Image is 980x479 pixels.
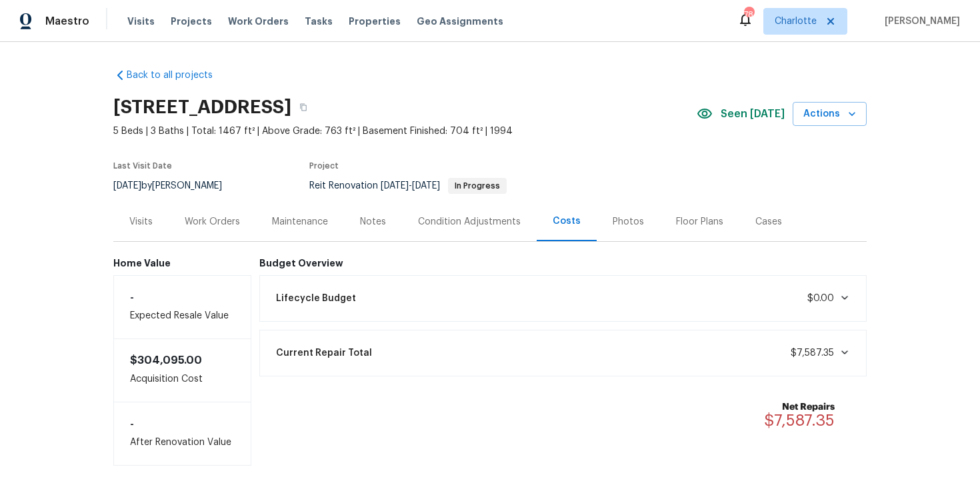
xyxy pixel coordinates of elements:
[764,400,835,414] b: Net Repairs
[764,412,835,428] span: $7,587.35
[113,69,241,82] a: Back to all projects
[613,215,644,229] div: Photos
[791,348,834,358] span: $7,587.35
[276,292,356,305] span: Lifecycle Budget
[276,346,372,360] span: Current Repair Total
[228,15,289,28] span: Work Orders
[113,275,251,339] div: Expected Resale Value
[381,181,440,191] span: -
[381,181,409,191] span: [DATE]
[879,15,960,28] span: [PERSON_NAME]
[130,292,235,302] h6: -
[130,355,202,366] span: $304,095.00
[127,15,155,28] span: Visits
[360,215,386,229] div: Notes
[113,339,251,402] div: Acquisition Cost
[755,215,782,229] div: Cases
[349,15,401,28] span: Properties
[309,181,507,191] span: Reit Renovation
[45,15,89,28] span: Maestro
[113,125,697,138] span: 5 Beds | 3 Baths | Total: 1467 ft² | Above Grade: 763 ft² | Basement Finished: 704 ft² | 1994
[417,15,503,28] span: Geo Assignments
[309,162,339,170] span: Project
[553,215,581,228] div: Costs
[449,182,505,190] span: In Progress
[130,418,235,429] h6: -
[113,162,172,170] span: Last Visit Date
[113,181,141,191] span: [DATE]
[113,258,251,268] h6: Home Value
[721,107,785,121] span: Seen [DATE]
[676,215,723,229] div: Floor Plans
[305,17,333,26] span: Tasks
[129,215,153,229] div: Visits
[412,181,440,191] span: [DATE]
[291,95,315,119] button: Copy Address
[807,294,834,303] span: $0.00
[113,402,251,466] div: After Renovation Value
[775,15,817,28] span: Charlotte
[171,15,212,28] span: Projects
[272,215,328,229] div: Maintenance
[113,178,238,194] div: by [PERSON_NAME]
[113,101,291,114] h2: [STREET_ADDRESS]
[185,215,240,229] div: Work Orders
[793,102,867,127] button: Actions
[418,215,521,229] div: Condition Adjustments
[744,8,753,21] div: 78
[259,258,867,268] h6: Budget Overview
[803,106,856,123] span: Actions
